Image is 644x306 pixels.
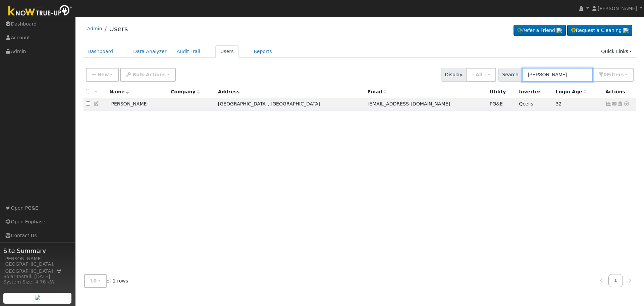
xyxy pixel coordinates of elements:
[215,45,239,58] a: Users
[556,101,562,106] span: 08/18/2025 6:04:49 PM
[368,89,386,94] span: Email
[249,45,277,58] a: Reports
[490,88,514,95] div: Utility
[128,45,172,58] a: Data Analyzer
[86,68,119,82] button: New
[97,72,109,77] span: New
[3,255,72,262] div: [PERSON_NAME]
[3,246,72,255] span: Site Summary
[593,68,634,82] button: 0Filters
[368,101,450,106] span: [EMAIL_ADDRESS][DOMAIN_NAME]
[109,89,129,94] span: Name
[218,88,363,95] div: Address
[109,25,128,33] a: Users
[83,45,118,58] a: Dashboard
[514,25,566,36] a: Refer a Friend
[567,25,632,36] a: Request a Cleaning
[621,72,624,77] span: s
[171,89,200,94] span: Company name
[519,101,533,106] span: Qcells
[519,88,551,95] div: Inverter
[498,68,522,82] span: Search
[556,89,587,94] span: Days since last login
[490,101,503,106] span: PG&E
[84,274,128,288] span: of 1 rows
[608,274,623,287] a: 1
[611,100,618,107] a: lint_free@yahoo.com
[3,261,72,275] div: [GEOGRAPHIC_DATA], [GEOGRAPHIC_DATA]
[596,45,637,58] a: Quick Links
[132,72,166,77] span: Bulk Actions
[3,278,72,286] div: System Size: 4.76 kW
[605,101,611,106] a: Show Graph
[466,68,496,82] button: - All -
[617,101,623,106] a: Login As
[3,273,72,280] div: Solar Install: [DATE]
[56,268,62,274] a: Map
[172,45,205,58] a: Audit Trail
[107,98,168,111] td: [PERSON_NAME]
[624,100,630,107] a: Other actions
[598,6,637,11] span: [PERSON_NAME]
[605,88,634,95] div: Actions
[522,68,593,82] input: Search
[120,68,175,82] button: Bulk Actions
[84,274,107,288] button: 10
[94,101,100,106] a: Edit User
[623,28,629,33] img: retrieve
[35,295,40,300] img: retrieve
[5,4,75,19] img: Know True-Up
[90,278,97,283] span: 10
[87,26,102,31] a: Admin
[607,72,624,77] span: Filter
[216,98,365,111] td: [GEOGRAPHIC_DATA], [GEOGRAPHIC_DATA]
[556,28,562,33] img: retrieve
[441,68,466,82] span: Display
